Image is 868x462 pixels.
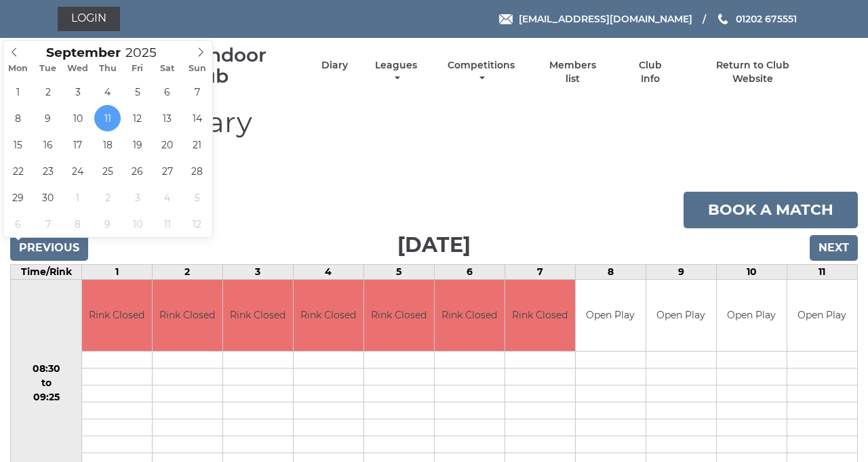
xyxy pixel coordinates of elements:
[5,79,31,105] span: September 1, 2025
[716,265,787,280] td: 10
[124,131,151,158] span: September 19, 2025
[182,64,212,73] span: Sun
[94,158,121,184] span: September 25, 2025
[64,158,91,184] span: September 24, 2025
[82,280,152,351] td: Rink Closed
[35,131,61,158] span: September 16, 2025
[499,14,513,24] img: Email
[154,79,180,105] span: September 6, 2025
[35,79,61,105] span: September 2, 2025
[718,14,728,24] img: Phone us
[94,184,121,211] span: October 2, 2025
[293,265,363,280] td: 4
[787,265,857,280] td: 11
[5,158,31,184] span: September 22, 2025
[64,131,91,158] span: September 17, 2025
[184,158,210,184] span: September 28, 2025
[223,280,293,351] td: Rink Closed
[696,59,810,85] a: Return to Club Website
[519,13,692,25] span: [EMAIL_ADDRESS][DOMAIN_NAME]
[716,12,797,26] a: Phone us 01202 675551
[123,64,153,73] span: Fri
[64,79,91,105] span: September 3, 2025
[628,59,672,85] a: Club Info
[35,211,61,237] span: October 7, 2025
[35,158,61,184] span: September 23, 2025
[58,7,120,31] a: Login
[576,280,646,351] td: Open Play
[154,184,180,211] span: October 4, 2025
[64,211,91,237] span: October 8, 2025
[184,211,210,237] span: October 12, 2025
[94,79,121,105] span: September 4, 2025
[646,280,716,351] td: Open Play
[787,280,857,351] td: Open Play
[646,265,716,280] td: 9
[5,105,31,131] span: September 8, 2025
[372,59,420,85] a: Leagues
[124,158,151,184] span: September 26, 2025
[542,59,604,85] a: Members list
[35,184,61,211] span: September 30, 2025
[33,64,63,73] span: Tue
[736,13,797,25] span: 01202 675551
[94,105,121,131] span: September 11, 2025
[435,280,505,351] td: Rink Closed
[184,105,210,131] span: September 14, 2025
[5,131,31,158] span: September 15, 2025
[82,265,153,280] td: 1
[184,131,210,158] span: September 21, 2025
[124,105,151,131] span: September 12, 2025
[154,105,180,131] span: September 13, 2025
[93,64,123,73] span: Thu
[124,184,151,211] span: October 3, 2025
[35,105,61,131] span: September 9, 2025
[321,59,348,72] a: Diary
[64,184,91,211] span: October 1, 2025
[154,158,180,184] span: September 27, 2025
[124,79,151,105] span: September 5, 2025
[152,265,222,280] td: 2
[3,64,33,73] span: Mon
[364,280,434,351] td: Rink Closed
[124,211,151,237] span: October 10, 2025
[153,64,182,73] span: Sat
[11,265,82,280] td: Time/Rink
[505,280,575,351] td: Rink Closed
[294,280,363,351] td: Rink Closed
[94,211,121,237] span: October 9, 2025
[222,265,293,280] td: 3
[154,211,180,237] span: October 11, 2025
[717,280,787,351] td: Open Play
[64,105,91,131] span: September 10, 2025
[810,235,858,261] input: Next
[10,235,88,261] input: Previous
[121,45,174,60] input: Scroll to increment
[5,184,31,211] span: September 29, 2025
[154,131,180,158] span: September 20, 2025
[575,265,646,280] td: 8
[46,47,121,60] span: Scroll to increment
[363,265,434,280] td: 5
[184,79,210,105] span: September 7, 2025
[10,106,858,153] h1: Bowls Club Diary
[63,64,93,73] span: Wed
[684,192,858,228] a: Book a match
[5,211,31,237] span: October 6, 2025
[505,265,575,280] td: 7
[184,184,210,211] span: October 5, 2025
[153,280,222,351] td: Rink Closed
[444,59,518,85] a: Competitions
[434,265,505,280] td: 6
[499,12,692,26] a: Email [EMAIL_ADDRESS][DOMAIN_NAME]
[94,131,121,158] span: September 18, 2025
